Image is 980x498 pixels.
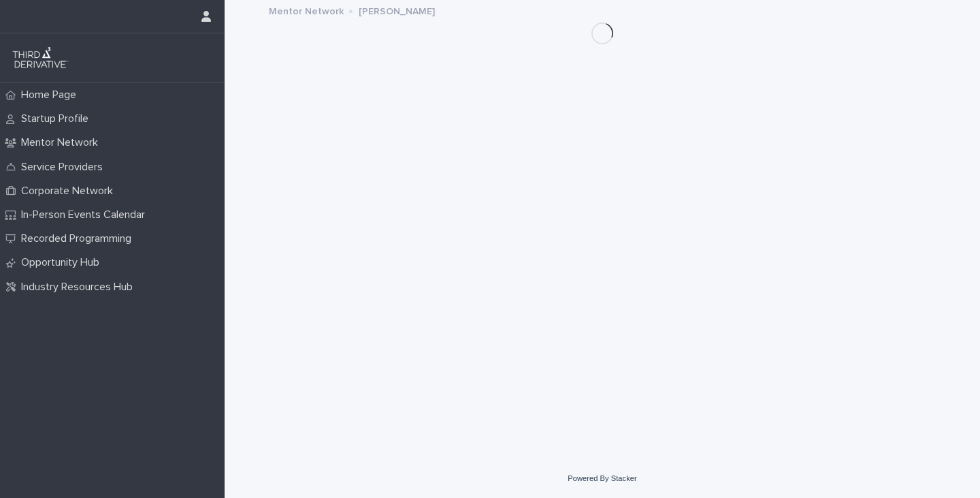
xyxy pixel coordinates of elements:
p: Service Providers [16,161,114,174]
img: q0dI35fxT46jIlCv2fcp [11,44,70,72]
p: Recorded Programming [16,232,142,245]
p: Corporate Network [16,185,124,198]
p: Opportunity Hub [16,256,110,269]
p: Mentor Network [269,3,344,18]
p: Mentor Network [16,136,109,149]
p: Industry Resources Hub [16,281,144,294]
p: In-Person Events Calendar [16,208,156,221]
p: Startup Profile [16,112,99,125]
p: [PERSON_NAME] [359,3,435,18]
a: Powered By Stacker [568,474,636,482]
p: Home Page [16,89,87,102]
